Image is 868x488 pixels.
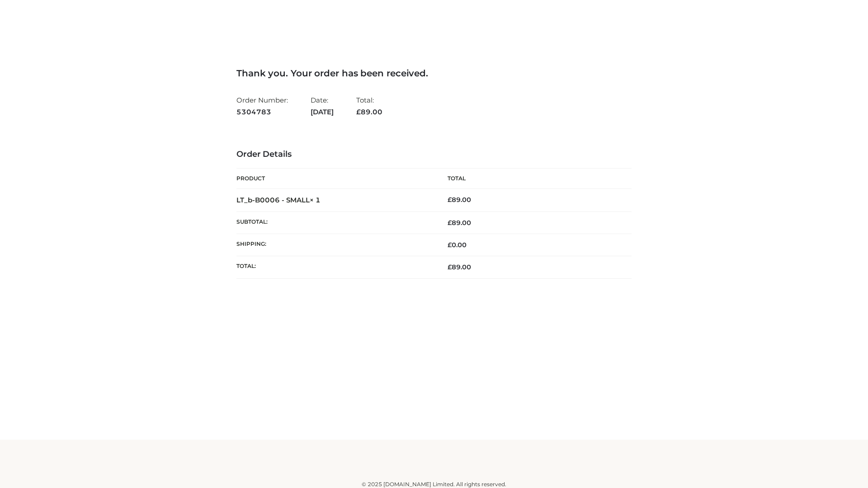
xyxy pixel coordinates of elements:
[236,106,288,118] strong: 5304783
[236,234,434,256] th: Shipping:
[448,241,452,249] span: £
[311,106,334,118] strong: [DATE]
[236,169,434,189] th: Product
[356,92,382,120] li: Total:
[236,196,321,204] strong: LT_b-B0006 - SMALL
[434,169,632,189] th: Total
[448,241,467,249] bdi: 0.00
[236,92,288,120] li: Order Number:
[356,108,382,116] span: 89.00
[448,263,452,271] span: £
[448,196,452,204] span: £
[310,196,321,204] strong: × 1
[236,150,632,160] h3: Order Details
[236,68,632,79] h3: Thank you. Your order has been received.
[448,219,452,227] span: £
[448,219,471,227] span: 89.00
[311,92,334,120] li: Date:
[236,211,434,234] th: Subtotal:
[448,196,471,204] bdi: 89.00
[236,256,434,278] th: Total:
[356,108,361,116] span: £
[448,263,471,271] span: 89.00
